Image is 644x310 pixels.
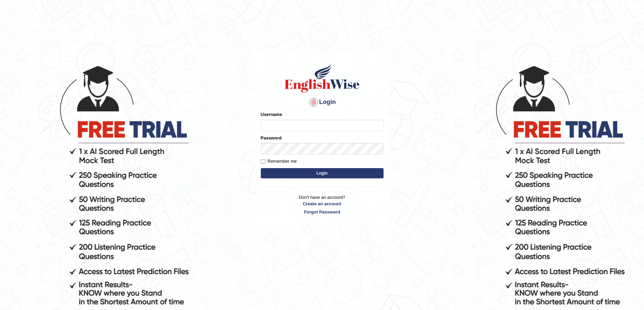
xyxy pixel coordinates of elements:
button: Login [261,168,384,178]
input: Remember me [261,159,265,164]
label: Username [261,111,282,118]
img: Logo of English Wise sign in for intelligent practice with AI [283,63,361,93]
p: Don't have an account? [261,194,384,215]
h4: Login [261,97,384,108]
a: Create an account [261,201,384,207]
label: Password [261,135,282,141]
a: Forgot Password [261,209,384,215]
label: Remember me [261,158,297,165]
